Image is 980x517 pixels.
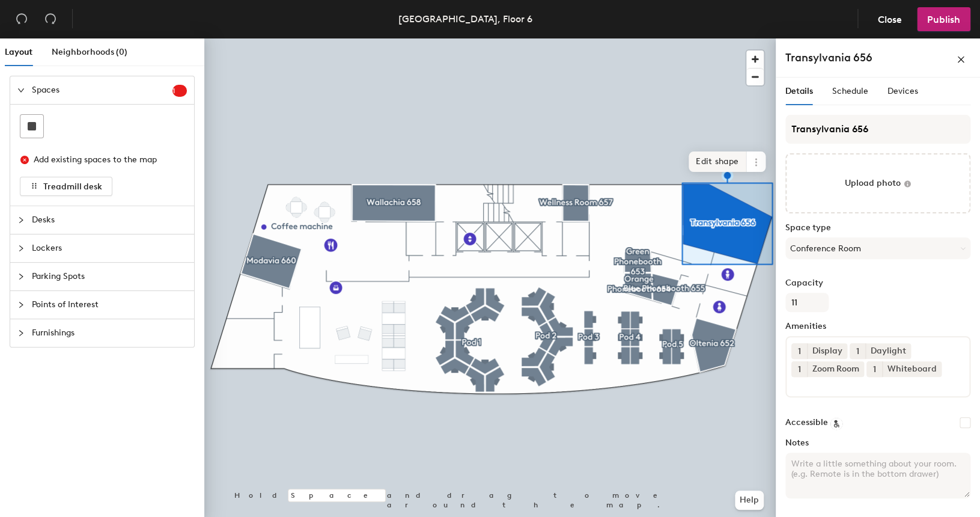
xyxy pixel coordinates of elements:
div: Whiteboard [882,361,942,377]
span: Layout [5,47,32,57]
span: Desks [32,206,187,234]
span: 1 [873,363,876,376]
button: 1 [850,343,865,359]
label: Notes [785,438,970,448]
span: 1 [798,363,801,376]
span: Devices [887,86,918,96]
span: Points of Interest [32,291,187,319]
button: Upload photo [785,153,970,213]
label: Capacity [785,278,970,288]
span: close-circle [20,156,29,164]
button: 1 [791,361,807,377]
label: Accessible [785,418,828,427]
button: 1 [866,361,882,377]
span: Edit shape [689,151,746,172]
div: [GEOGRAPHIC_DATA], Floor 6 [398,11,532,26]
button: 1 [791,343,807,359]
label: Space type [785,223,970,233]
button: Redo (⌘ + ⇧ + Z) [38,7,62,31]
span: close [957,55,965,64]
span: Schedule [832,86,868,96]
span: collapsed [17,329,25,337]
span: Treadmill desk [43,182,102,192]
span: Parking Spots [32,263,187,290]
span: 1 [798,345,801,358]
h4: Transylvania 656 [785,50,872,66]
button: Undo (⌘ + Z) [10,7,34,31]
button: Treadmill desk [20,177,112,196]
span: undo [16,13,28,25]
div: Display [807,343,847,359]
span: collapsed [17,273,25,280]
span: 1 [856,345,859,358]
div: Zoom Room [807,361,864,377]
button: Conference Room [785,237,970,259]
span: collapsed [17,216,25,224]
span: expanded [17,87,25,94]
span: Neighborhoods (0) [52,47,127,57]
span: Lockers [32,234,187,262]
div: Add existing spaces to the map [34,153,177,167]
span: Furnishings [32,319,187,347]
button: Close [868,7,912,31]
sup: 1 [172,85,187,97]
span: collapsed [17,245,25,252]
div: Daylight [865,343,911,359]
span: Details [785,86,813,96]
span: Publish [927,14,960,25]
span: collapsed [17,301,25,308]
button: Help [735,491,764,510]
span: Close [878,14,902,25]
button: Publish [917,7,970,31]
span: 1 [172,87,187,95]
label: Amenities [785,322,970,331]
span: Spaces [32,76,172,104]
